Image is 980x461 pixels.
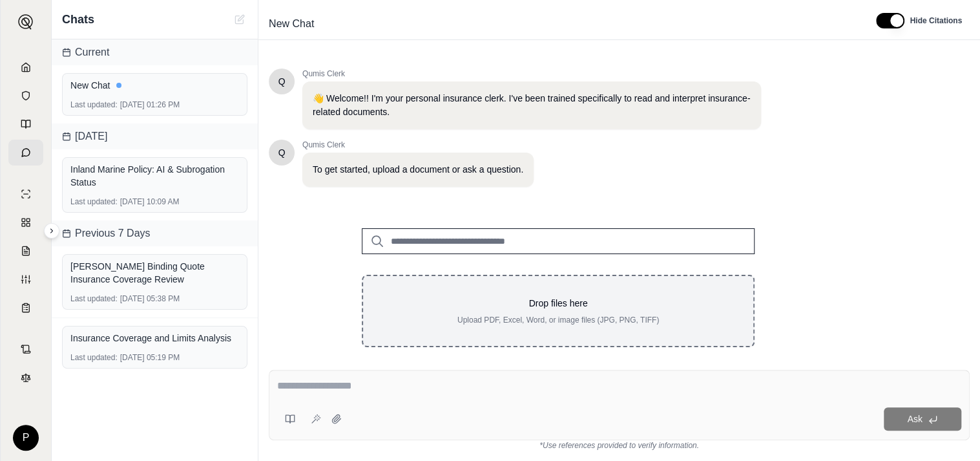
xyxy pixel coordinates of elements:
p: 👋 Welcome!! I'm your personal insurance clerk. I've been trained specifically to read and interpr... [313,92,751,119]
button: Expand sidebar [44,223,59,239]
div: New Chat [70,79,239,92]
span: Chats [62,10,94,28]
span: Hello [278,146,286,159]
span: Ask [907,414,922,424]
div: Inland Marine Policy: AI & Subrogation Status [70,163,239,189]
div: [DATE] [52,123,258,149]
button: Ask [884,407,961,431]
span: Last updated: [70,352,118,363]
div: Insurance Coverage and Limits Analysis [70,332,239,345]
p: Drop files here [384,297,733,310]
a: Contract Analysis [8,336,43,362]
div: [PERSON_NAME] Binding Quote Insurance Coverage Review [70,260,239,286]
button: Expand sidebar [13,9,39,35]
div: P [13,425,39,451]
a: Legal Search Engine [8,365,43,391]
div: Edit Title [264,14,860,34]
a: Documents Vault [8,83,43,109]
span: Hello [278,75,286,88]
span: Last updated: [70,100,118,110]
img: Expand sidebar [18,14,34,30]
span: New Chat [264,14,319,34]
a: Chat [8,140,43,166]
div: [DATE] 05:38 PM [70,294,239,304]
div: *Use references provided to verify information. [269,440,970,451]
div: [DATE] 05:19 PM [70,352,239,363]
span: Hide Citations [910,16,962,26]
a: Prompt Library [8,111,43,137]
a: Single Policy [8,181,43,207]
p: To get started, upload a document or ask a question. [313,163,523,177]
div: Current [52,39,258,65]
a: Custom Report [8,266,43,292]
a: Policy Comparisons [8,209,43,235]
a: Coverage Table [8,295,43,321]
span: Qumis Clerk [302,69,761,79]
div: Previous 7 Days [52,220,258,246]
span: Qumis Clerk [302,140,534,150]
button: New Chat [232,12,247,27]
span: Last updated: [70,197,118,207]
span: Last updated: [70,294,118,304]
div: [DATE] 01:26 PM [70,100,239,110]
div: [DATE] 10:09 AM [70,197,239,207]
a: Home [8,54,43,80]
p: Upload PDF, Excel, Word, or image files (JPG, PNG, TIFF) [384,315,733,325]
a: Claim Coverage [8,238,43,264]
